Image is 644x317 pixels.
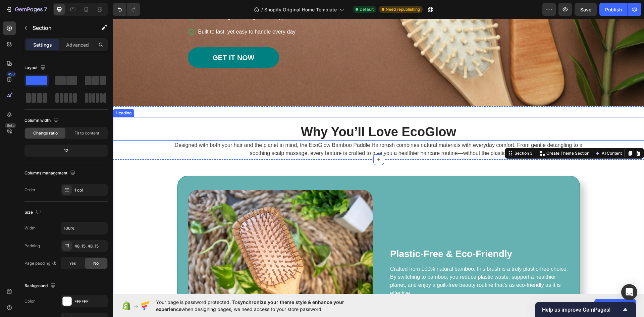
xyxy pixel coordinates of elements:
[93,260,99,266] span: No
[74,187,106,193] div: 1 col
[542,306,629,314] button: Show survey - Help us improve GemPages!
[433,131,476,138] p: Create Theme Section
[360,6,374,12] span: Default
[594,299,636,312] button: Allow access
[24,63,47,72] div: Layout
[386,6,420,12] span: Need republishing
[599,3,628,16] button: Publish
[69,260,76,266] span: Yes
[33,41,52,48] p: Settings
[264,6,337,13] span: Shopify Original Home Template
[156,299,370,313] span: Your page is password protected. To when designing pages, we need access to your store password.
[621,284,637,300] div: Open Intercom Messenger
[24,298,35,304] div: Color
[26,146,106,155] div: 12
[24,260,57,266] div: Page padding
[113,19,644,294] iframe: Design area
[33,130,58,136] span: Change ratio
[24,187,36,193] div: Order
[481,130,510,139] button: AI Content
[74,243,106,249] div: 48, 15, 48, 15
[542,307,621,313] span: Help us improve GemPages!
[276,227,457,243] h3: Plastic-Free & Eco-Friendly
[24,243,40,249] div: Padding
[261,6,263,13] span: /
[605,6,622,13] div: Publish
[24,169,77,178] div: Columns management
[24,116,60,125] div: Column width
[33,24,88,32] p: Section
[580,7,591,12] span: Save
[6,71,16,77] div: 450
[24,225,36,231] div: Width
[5,123,16,128] div: Beta
[24,281,57,290] div: Background
[66,41,89,48] p: Advanced
[74,299,106,305] div: FFFFFF
[113,3,140,16] div: Undo/Redo
[400,131,421,138] div: Section 3
[575,3,597,16] button: Save
[156,299,344,312] span: synchronize your theme style & enhance your experience
[61,222,107,234] input: Auto
[3,3,50,16] button: 7
[24,208,42,217] div: Size
[277,246,456,278] p: Crafted from 100% natural bamboo, this brush is a truly plastic-free choice. By switching to bamb...
[44,5,47,13] p: 7
[74,130,99,136] span: Fit to content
